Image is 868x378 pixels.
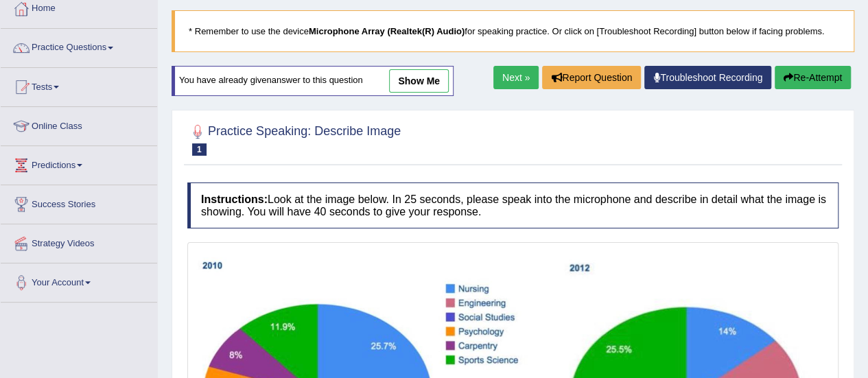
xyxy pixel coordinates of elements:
[1,29,157,63] a: Practice Questions
[644,66,771,89] a: Troubleshoot Recording
[187,182,838,228] h4: Look at the image below. In 25 seconds, please speak into the microphone and describe in detail w...
[1,224,157,259] a: Strategy Videos
[1,107,157,141] a: Online Class
[192,143,207,156] span: 1
[1,146,157,180] a: Predictions
[201,193,268,205] b: Instructions:
[172,10,854,52] blockquote: * Remember to use the device for speaking practice. Or click on [Troubleshoot Recording] button b...
[775,66,851,89] button: Re-Attempt
[172,66,454,96] div: You have already given answer to this question
[1,263,157,298] a: Your Account
[187,121,401,156] h2: Practice Speaking: Describe Image
[1,68,157,102] a: Tests
[493,66,539,89] a: Next »
[309,26,465,36] b: Microphone Array (Realtek(R) Audio)
[1,185,157,220] a: Success Stories
[389,69,449,93] a: show me
[542,66,641,89] button: Report Question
